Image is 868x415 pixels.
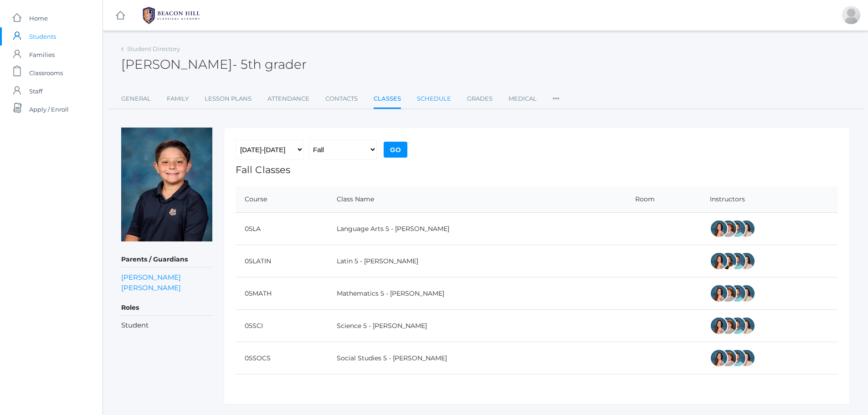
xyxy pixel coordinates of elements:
a: Latin 5 - [PERSON_NAME] [337,257,418,265]
div: Cari Burke [737,252,755,270]
td: 05MATH [236,277,328,310]
a: Student Directory [127,45,180,52]
div: Westen Taylor [728,284,746,302]
div: Cari Burke [737,317,755,335]
a: Attendance [267,90,309,108]
div: Rebecca Salazar [710,220,728,238]
div: Rebecca Salazar [710,349,728,367]
div: Cari Burke [737,284,755,302]
span: Apply / Enroll [29,100,69,118]
div: Sarah Bence [719,220,737,238]
td: 05SOCS [236,342,328,374]
span: Classrooms [29,64,63,82]
input: Go [384,142,407,158]
a: [PERSON_NAME] [121,282,181,293]
span: Families [29,46,55,64]
span: Students [29,27,56,46]
h1: Fall Classes [236,164,838,175]
h2: [PERSON_NAME] [121,57,307,72]
td: 05LA [236,213,328,245]
a: Mathematics 5 - [PERSON_NAME] [337,289,444,297]
div: Cari Burke [737,349,755,367]
span: Home [29,9,48,27]
div: Sarah Bence [719,349,737,367]
div: Westen Taylor [728,252,746,270]
div: Westen Taylor [728,220,746,238]
div: Westen Taylor [728,317,746,335]
a: Classes [374,90,401,109]
td: 05LATIN [236,245,328,277]
h5: Roles [121,300,212,316]
a: [PERSON_NAME] [121,272,181,282]
div: Westen Taylor [728,349,746,367]
div: Teresa Deutsch [719,252,737,270]
div: Sarah Bence [719,284,737,302]
div: Andrea Oceguera [842,6,860,24]
th: Course [236,186,328,213]
div: Sarah Bence [719,317,737,335]
th: Room [626,186,701,213]
a: Lesson Plans [205,90,252,108]
th: Class Name [328,186,626,213]
th: Instructors [701,186,838,213]
li: Student [121,320,212,331]
div: Rebecca Salazar [710,284,728,302]
h5: Parents / Guardians [121,252,212,267]
img: BHCALogos-05-308ed15e86a5a0abce9b8dd61676a3503ac9727e845dece92d48e8588c001991.png [137,4,205,27]
a: Language Arts 5 - [PERSON_NAME] [337,225,449,233]
a: Grades [467,90,493,108]
span: Staff [29,82,42,100]
span: - 5th grader [232,56,307,72]
a: Social Studies 5 - [PERSON_NAME] [337,354,447,362]
td: 05SCI [236,310,328,342]
img: Aiden Oceguera [121,128,212,241]
a: Medical [508,90,537,108]
a: General [121,90,151,108]
div: Rebecca Salazar [710,317,728,335]
div: Cari Burke [737,220,755,238]
a: Family [167,90,189,108]
a: Contacts [325,90,358,108]
a: Science 5 - [PERSON_NAME] [337,322,427,330]
a: Schedule [417,90,451,108]
div: Rebecca Salazar [710,252,728,270]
